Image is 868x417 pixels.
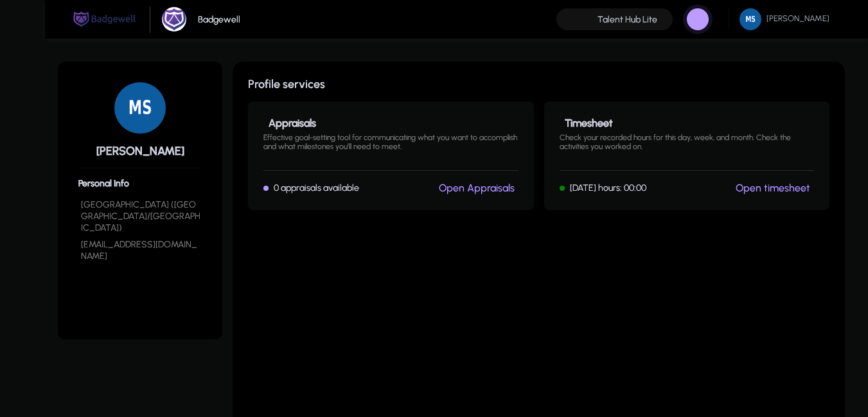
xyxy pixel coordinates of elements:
h5: [PERSON_NAME] [78,144,202,158]
h1: Timesheet [560,117,815,129]
p: Badgewell [198,14,240,25]
img: main.png [71,10,138,28]
h4: Talent Hub Lite [598,14,657,25]
p: 0 appraisals available [274,182,359,193]
p: [DATE] hours: 00:00 [570,182,646,193]
img: 134.png [114,82,166,134]
img: 134.png [740,8,761,30]
span: [PERSON_NAME] [740,8,832,30]
button: Open Appraisals [435,181,518,195]
li: [EMAIL_ADDRESS][DOMAIN_NAME] [78,239,202,262]
li: [GEOGRAPHIC_DATA] ([GEOGRAPHIC_DATA]/[GEOGRAPHIC_DATA]) [78,199,202,234]
a: Open Appraisals [439,182,515,194]
h1: Appraisals [263,117,518,129]
button: Open timesheet [732,181,814,195]
a: Open timesheet [736,182,810,194]
h6: Personal Info [78,178,202,189]
button: [PERSON_NAME] [729,8,842,31]
img: 2.png [162,7,186,31]
p: Check your recorded hours for this day, week, and month. Check the activities you worked on. [560,133,815,160]
h1: Profile services [248,77,829,91]
p: Effective goal-setting tool for communicating what you want to accomplish and what milestones you... [263,133,518,160]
